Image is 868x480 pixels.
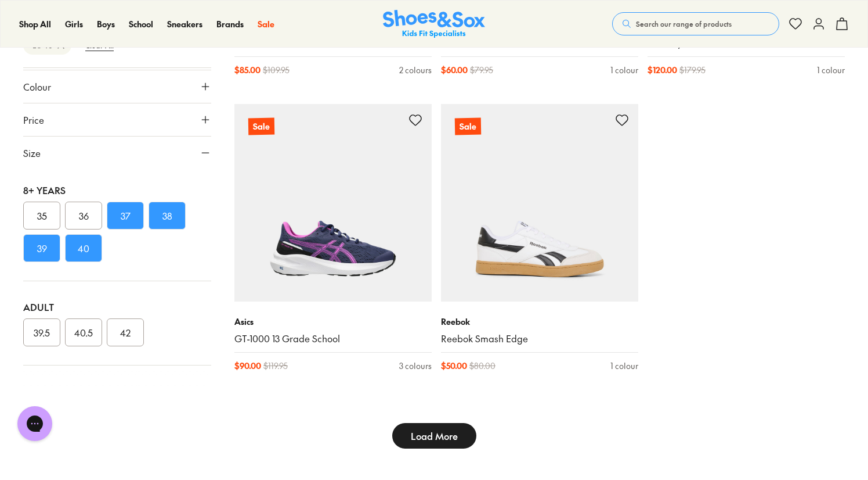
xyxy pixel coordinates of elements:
a: Sneakers [167,18,202,30]
a: Shop All [19,18,51,30]
a: Sale [441,104,638,302]
button: 35 [23,202,60,230]
a: GT-1000 13 Grade School [234,332,432,345]
span: Price [23,113,44,127]
span: $ 80.00 [469,360,496,372]
button: Size [23,137,211,169]
button: 40.5 [65,318,102,346]
span: Size [23,146,41,160]
button: 36 [65,202,102,230]
div: 1 colour [817,64,845,76]
iframe: Gorgias live chat messenger [12,402,58,445]
p: Sale [248,118,274,135]
button: Price [23,103,211,136]
div: 8+ Years [23,183,211,197]
button: Colour [23,70,211,103]
button: 42 [107,318,144,346]
span: $ 179.95 [679,64,706,76]
a: Sale [234,104,432,302]
a: Brands [216,18,244,30]
span: $ 120.00 [648,64,677,76]
span: Colour [23,80,51,94]
span: $ 119.95 [263,360,288,372]
span: $ 85.00 [234,64,261,76]
a: Reebok Smash Edge [441,332,638,345]
p: Sale [455,118,481,135]
span: $ 79.95 [470,64,493,76]
a: Girls [65,18,83,30]
button: 37 [107,202,144,230]
span: Search our range of products [636,19,732,29]
p: Asics [234,316,432,328]
button: Search our range of products [612,12,779,35]
a: Shoes & Sox [383,10,485,38]
div: 2 colours [399,64,432,76]
a: Boys [97,18,115,30]
span: Load More [411,429,458,443]
button: Load More [392,423,476,449]
span: $ 109.95 [263,64,290,76]
span: $ 60.00 [441,64,468,76]
span: $ 50.00 [441,360,467,372]
button: 39 [23,234,60,262]
a: School [129,18,153,30]
div: 1 colour [610,64,638,76]
img: SNS_Logo_Responsive.svg [383,10,485,38]
div: 1 colour [610,360,638,372]
button: 40 [65,234,102,262]
div: Adult [23,300,211,314]
div: 3 colours [399,360,432,372]
a: Sale [258,18,274,30]
button: 39.5 [23,318,60,346]
button: 38 [149,202,186,230]
p: Reebok [441,316,638,328]
span: $ 90.00 [234,360,261,372]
